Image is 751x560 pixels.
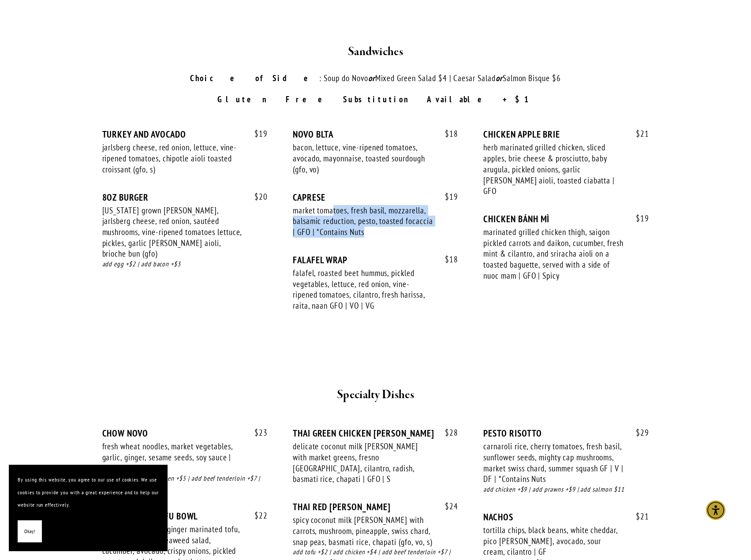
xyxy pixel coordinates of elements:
span: 19 [246,129,268,139]
div: PESTO RISOTTO [483,428,649,439]
div: market tomatoes, fresh basil, mozzarella, balsamic reduction, pesto, toasted focaccia | GFO | *Co... [293,205,433,238]
div: herb marinated grilled chicken, sliced apples, brie cheese & prosciutto, baby arugula, pickled on... [483,142,624,197]
span: 20 [246,192,268,202]
span: 19 [627,213,649,224]
div: delicate coconut milk [PERSON_NAME] with market greens, fresno [GEOGRAPHIC_DATA], cilantro, radis... [293,441,433,485]
div: NOVO BLTA [293,129,458,140]
span: $ [254,510,259,521]
span: 29 [627,428,649,438]
div: CHICKEN BÁNH MÌ [483,213,649,224]
div: [US_STATE] grown [PERSON_NAME], jarlsberg cheese, red onion, sautéed mushrooms, vine-ripened toma... [102,205,243,260]
strong: Sandwiches [348,44,403,60]
div: CHICKEN APPLE BRIE [483,129,649,140]
div: bacon, lettuce, vine-ripened tomatoes, avocado, mayonnaise, toasted sourdough (gfo, vo) [293,142,433,175]
span: $ [445,254,449,265]
div: CHOW NOVO [102,428,268,439]
div: jarlsberg cheese, red onion, lettuce, vine-ripened tomatoes, chipotle aioli toasted croissant (gf... [102,142,243,175]
strong: Specialty Dishes [337,387,414,403]
strong: Choice of Side [190,73,319,83]
div: CAPRESE [293,192,458,203]
span: $ [445,128,449,139]
em: or [368,73,375,83]
div: add tofu +$2 | add chicken +$5 | add beef tenderloin +$7 | add prawns +$9 [102,474,268,494]
div: marinated grilled chicken thigh, saigon pickled carrots and daikon, cucumber, fresh mint & cilant... [483,227,624,281]
p: By using this website, you agree to our use of cookies. We use cookies to provide you with a grea... [18,474,159,511]
div: tortilla chips, black beans, white cheddar, pico [PERSON_NAME], avocado, sour cream, cilantro | GF [483,525,624,557]
div: THAI RED [PERSON_NAME] [293,501,458,512]
span: $ [445,501,449,511]
span: $ [636,213,640,224]
div: TURKEY AND AVOCADO [102,129,268,140]
span: $ [636,427,640,438]
span: $ [445,427,449,438]
div: spicy coconut milk [PERSON_NAME] with carrots, mushroom, pineapple, swiss chard, snap peas, basma... [293,515,433,547]
div: THAI GREEN CHICKEN [PERSON_NAME] [293,428,458,439]
div: NACHOS [483,511,649,523]
div: falafel, roasted beet hummus, pickled vegetables, lettuce, red onion, vine-ripened tomatoes, cila... [293,268,433,311]
button: Okay! [18,520,42,543]
span: $ [636,511,640,522]
span: 19 [436,192,458,202]
span: Okay! [24,525,35,538]
div: carnaroli rice, cherry tomatoes, fresh basil, sunflower seeds, mighty cap mushrooms, market swiss... [483,441,624,485]
div: fresh wheat noodles, market vegetables, garlic, ginger, sesame seeds, soy sauce | GFO | VO [102,441,243,474]
span: $ [254,427,259,438]
em: or [496,73,503,83]
span: $ [254,191,259,202]
span: 24 [436,501,458,511]
span: 28 [436,428,458,438]
span: $ [636,128,640,139]
div: FALAFEL WRAP [293,254,458,265]
span: 21 [627,129,649,139]
span: 18 [436,129,458,139]
div: add chicken +$9 | add prawns +$9 | add salmon $11 [483,485,649,495]
span: $ [445,191,449,202]
strong: Gluten Free Substitution Available +$1 [217,94,534,105]
span: 18 [436,254,458,265]
div: Accessibility Menu [706,500,725,520]
span: 21 [627,511,649,522]
span: 23 [246,428,268,438]
div: 8OZ BURGER [102,192,268,203]
div: SESAME MISO TOFU BOWL [102,511,268,522]
div: add egg +$2 | add bacon +$3 [102,259,268,269]
span: $ [254,128,259,139]
p: : Soup do Novo Mixed Green Salad $4 | Caesar Salad Salmon Bisque $6 [119,72,633,85]
span: 22 [246,511,268,521]
section: Cookie banner [9,465,168,551]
